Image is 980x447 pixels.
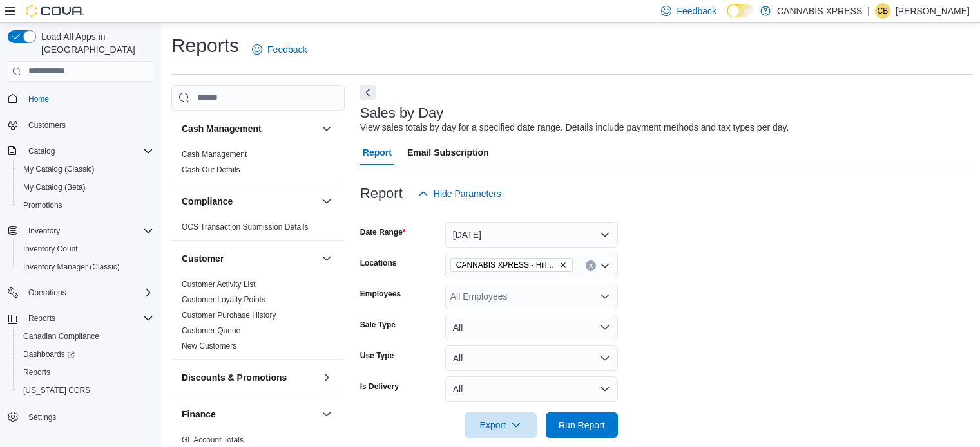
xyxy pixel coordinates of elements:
[182,435,244,444] a: GL Account Totals
[600,291,610,302] button: Open list of options
[18,161,153,177] span: My Catalog (Classic)
[360,85,376,100] button: Next
[182,408,316,421] button: Finance
[465,412,537,438] button: Export
[319,406,334,422] button: Finance
[23,311,153,326] span: Reports
[13,327,159,345] button: Canadian Compliance
[456,259,557,271] span: CANNABIS XPRESS - Hillsdale ([GEOGRAPHIC_DATA])
[23,223,65,239] button: Inventory
[360,258,397,268] label: Locations
[13,258,159,276] button: Inventory Manager (Classic)
[182,295,265,305] span: Customer Loyalty Points
[23,143,153,159] span: Catalog
[23,385,90,396] span: [US_STATE] CCRS
[445,315,618,340] button: All
[319,370,334,385] button: Discounts & Promotions
[559,261,567,269] button: Remove CANNABIS XPRESS - Hillsdale (Penetanguishene Road) from selection in this group
[182,280,256,289] a: Customer Activity List
[13,196,159,214] button: Promotions
[878,3,889,19] span: CB
[360,289,401,299] label: Employees
[18,347,153,362] span: Dashboards
[360,227,406,237] label: Date Range
[182,149,247,160] span: Cash Management
[18,329,104,344] a: Canadian Compliance
[182,222,309,232] span: OCS Transaction Submission Details
[23,117,153,133] span: Customers
[182,279,256,289] span: Customer Activity List
[182,295,265,304] a: Customer Loyalty Points
[18,241,83,257] a: Inventory Count
[28,313,55,324] span: Reports
[445,376,618,402] button: All
[18,383,153,398] span: Washington CCRS
[182,341,236,351] span: New Customers
[559,419,605,432] span: Run Report
[18,347,80,362] a: Dashboards
[18,241,153,257] span: Inventory Count
[36,30,153,56] span: Load All Apps in [GEOGRAPHIC_DATA]
[182,165,240,175] span: Cash Out Details
[319,121,334,136] button: Cash Management
[3,222,159,240] button: Inventory
[182,252,316,265] button: Customer
[472,412,529,438] span: Export
[434,187,501,200] span: Hide Parameters
[13,160,159,178] button: My Catalog (Classic)
[13,345,159,363] a: Dashboards
[182,122,262,135] h3: Cash Management
[182,371,287,384] h3: Discounts & Promotions
[23,410,61,425] a: Settings
[18,179,91,195] a: My Catalog (Beta)
[28,226,60,236] span: Inventory
[896,3,970,19] p: [PERSON_NAME]
[727,17,727,18] span: Dark Mode
[23,118,71,133] a: Customers
[3,142,159,160] button: Catalog
[3,284,159,302] button: Operations
[3,116,159,134] button: Customers
[23,91,54,107] a: Home
[600,260,610,271] button: Open list of options
[23,311,61,326] button: Reports
[182,150,247,159] a: Cash Management
[171,219,345,240] div: Compliance
[23,285,72,300] button: Operations
[23,408,153,424] span: Settings
[445,345,618,371] button: All
[875,3,890,19] div: Christine Baker
[182,252,224,265] h3: Customer
[26,5,84,17] img: Cova
[267,43,307,56] span: Feedback
[546,412,618,438] button: Run Report
[182,311,276,320] a: Customer Purchase History
[3,407,159,426] button: Settings
[23,164,95,174] span: My Catalog (Classic)
[867,3,870,19] p: |
[23,143,60,159] button: Catalog
[18,259,153,275] span: Inventory Manager (Classic)
[182,326,240,335] a: Customer Queue
[18,329,153,344] span: Canadian Compliance
[360,351,394,361] label: Use Type
[360,381,399,392] label: Is Delivery
[182,371,316,384] button: Discounts & Promotions
[18,197,153,213] span: Promotions
[23,285,153,300] span: Operations
[13,381,159,399] button: [US_STATE] CCRS
[13,178,159,196] button: My Catalog (Beta)
[171,277,345,359] div: Customer
[23,223,153,239] span: Inventory
[182,195,316,208] button: Compliance
[18,365,55,380] a: Reports
[182,195,233,208] h3: Compliance
[727,4,754,17] input: Dark Mode
[18,179,153,195] span: My Catalog (Beta)
[182,310,276,320] span: Customer Purchase History
[28,120,66,131] span: Customers
[28,287,66,298] span: Operations
[18,365,153,380] span: Reports
[360,186,403,201] h3: Report
[28,94,49,104] span: Home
